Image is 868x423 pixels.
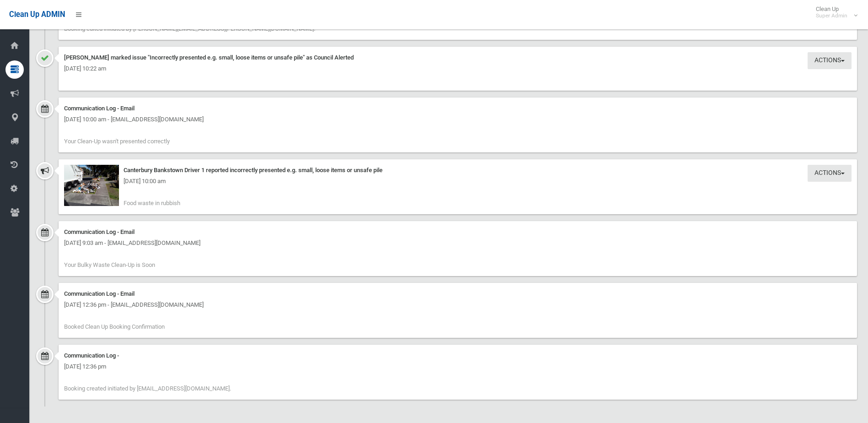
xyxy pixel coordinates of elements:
div: [DATE] 9:03 am - [EMAIL_ADDRESS][DOMAIN_NAME] [64,238,852,249]
span: Your Clean-Up wasn't presented correctly [64,138,170,145]
button: Actions [808,165,852,182]
span: Food waste in rubbish [124,200,180,206]
div: Communication Log - Email [64,103,852,114]
span: Booking edited initiated by [PERSON_NAME][EMAIL_ADDRESS][PERSON_NAME][DOMAIN_NAME]. [64,25,315,32]
div: [DATE] 10:00 am - [EMAIL_ADDRESS][DOMAIN_NAME] [64,114,852,125]
div: Canterbury Bankstown Driver 1 reported incorrectly presented e.g. small, loose items or unsafe pile [64,165,852,176]
button: Actions [808,52,852,69]
span: Clean Up [811,5,857,19]
div: [DATE] 12:36 pm [64,361,852,372]
span: Clean Up ADMIN [9,10,65,19]
div: [DATE] 12:36 pm - [EMAIL_ADDRESS][DOMAIN_NAME] [64,299,852,310]
div: [DATE] 10:00 am [64,176,852,187]
div: Communication Log - Email [64,288,852,299]
div: [DATE] 10:22 am [64,63,852,74]
div: [PERSON_NAME] marked issue "Incorrectly presented e.g. small, loose items or unsafe pile" as Coun... [64,52,852,63]
span: Booked Clean Up Booking Confirmation [64,323,165,330]
small: Super Admin [816,12,847,19]
span: Booking created initiated by [EMAIL_ADDRESS][DOMAIN_NAME]. [64,385,231,392]
img: 2025-09-2209.59.046914546391390421203.jpg [64,165,119,206]
span: Your Bulky Waste Clean-Up is Soon [64,261,155,268]
div: Communication Log - [64,350,852,361]
div: Communication Log - Email [64,227,852,238]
